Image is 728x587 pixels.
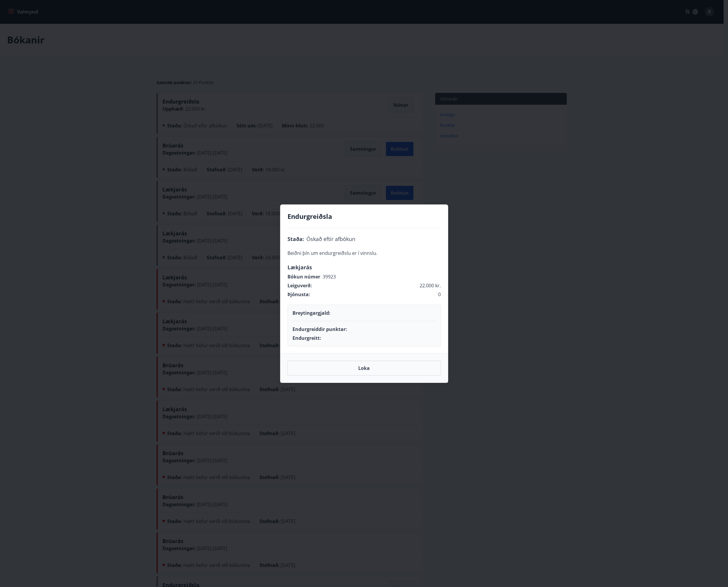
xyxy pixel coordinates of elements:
p: Leiguverð: [287,282,312,289]
p: Endurgreitt : [292,335,321,341]
p: Staða : [287,235,304,243]
p: Beiðni þín um endurgreiðslu er í vinnslu. [287,250,441,256]
span: Óskað eftir afbókun [306,235,355,243]
p: Lækjarás [287,263,441,271]
button: Loka [287,361,441,376]
span: 39923 [323,273,336,280]
p: Breytingargjald : [292,310,331,316]
h4: Endurgreiðsla [287,212,441,221]
span: 22.000 kr. [420,282,441,289]
p: Endurgreiddir punktar : [292,326,347,332]
p: Þjónusta : [287,291,310,298]
span: 0 [438,291,441,298]
p: Bókun númer [287,273,320,280]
